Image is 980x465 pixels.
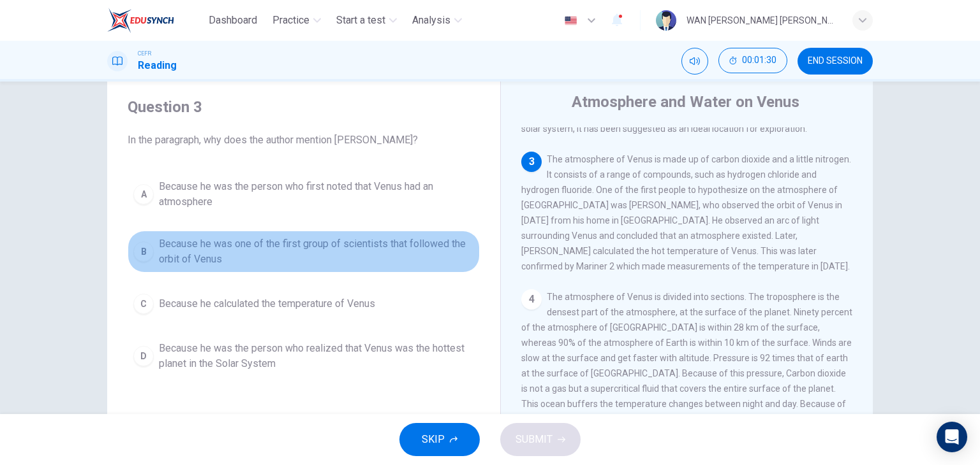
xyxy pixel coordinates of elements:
div: Mute [681,48,708,75]
button: Start a test [331,9,402,32]
button: Practice [267,9,326,32]
div: 4 [521,289,542,310]
h4: Atmosphere and Water on Venus [572,92,799,112]
span: Because he was the person who first noted that Venus had an atmosphere [159,179,474,210]
span: Start a test [336,13,385,28]
span: Analysis [412,13,450,28]
button: CBecause he calculated the temperature of Venus [128,288,480,320]
h4: Question 3 [128,97,480,117]
button: BBecause he was one of the first group of scientists that followed the orbit of Venus [128,231,480,273]
h1: Reading [138,58,177,73]
a: EduSynch logo [107,8,204,33]
img: en [563,16,579,25]
button: 00:01:30 [718,48,787,73]
div: C [133,294,154,314]
span: END SESSION [808,56,863,66]
button: Analysis [407,9,467,32]
span: SKIP [422,431,445,448]
img: Profile picture [656,10,676,31]
span: Because he was one of the first group of scientists that followed the orbit of Venus [159,236,474,267]
span: Because he calculated the temperature of Venus [159,296,375,311]
div: A [133,184,154,204]
button: Dashboard [204,9,262,32]
div: B [133,241,154,262]
span: Because he was the person who realized that Venus was the hottest planet in the Solar System [159,341,474,371]
span: The atmosphere of Venus is divided into sections. The troposphere is the densest part of the atmo... [521,292,852,440]
button: END SESSION [798,48,873,75]
div: D [133,346,154,366]
span: Practice [272,13,309,28]
span: Dashboard [209,13,257,28]
div: Hide [718,48,787,75]
span: The atmosphere of Venus is made up of carbon dioxide and a little nitrogen. It consists of a rang... [521,154,851,271]
div: 3 [521,152,542,172]
div: Open Intercom Messenger [937,422,967,452]
button: DBecause he was the person who realized that Venus was the hottest planet in the Solar System [128,335,480,377]
div: WAN [PERSON_NAME] [PERSON_NAME] [PERSON_NAME] [687,13,837,28]
span: In the paragraph, why does the author mention [PERSON_NAME]? [128,132,480,148]
button: SKIP [399,423,480,456]
button: ABecause he was the person who first noted that Venus had an atmosphere [128,173,480,215]
img: EduSynch logo [107,8,174,33]
span: 00:01:30 [742,55,776,66]
span: CEFR [138,49,151,58]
